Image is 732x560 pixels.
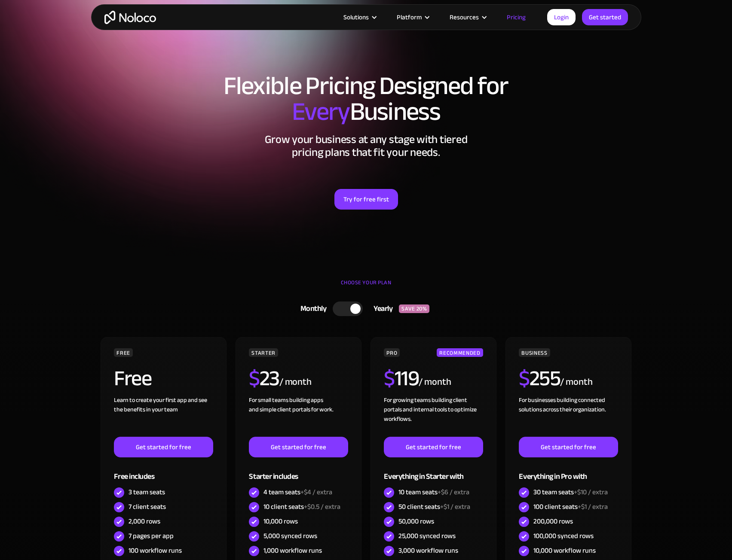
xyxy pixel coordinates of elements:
div: Resources [450,12,479,23]
div: 3 team seats [129,487,165,497]
div: Starter includes [249,457,348,485]
div: 10 client seats [263,502,340,511]
div: Solutions [333,12,386,23]
div: 3,000 workflow runs [398,546,458,555]
h2: Free [114,368,151,389]
div: Yearly [363,302,399,315]
div: Resources [439,12,496,23]
span: +$10 / extra [574,486,608,499]
div: Platform [386,12,439,23]
h2: Grow your business at any stage with tiered pricing plans that fit your needs. [100,133,633,159]
div: / month [560,375,592,389]
a: Get started for free [519,437,618,457]
a: Get started [582,9,628,25]
h2: 23 [249,368,279,389]
h1: Flexible Pricing Designed for Business [100,73,633,125]
div: Everything in Starter with [384,457,483,485]
div: 50,000 rows [398,517,434,526]
a: Pricing [496,12,536,23]
div: 10,000 rows [263,517,298,526]
h2: 255 [519,368,560,389]
div: 200,000 rows [533,517,573,526]
div: 4 team seats [263,487,332,497]
span: +$0.5 / extra [304,500,340,513]
div: 1,000 workflow runs [263,546,322,555]
a: Get started for free [384,437,483,457]
div: 30 team seats [533,487,608,497]
a: Try for free first [334,189,398,210]
span: +$6 / extra [438,486,469,499]
div: Free includes [114,457,213,485]
div: CHOOSE YOUR PLAN [100,276,633,298]
div: SAVE 20% [399,304,429,313]
div: 50 client seats [398,502,470,511]
div: 7 pages per app [129,531,174,541]
div: Platform [397,12,422,23]
a: home [104,11,156,24]
div: RECOMMENDED [437,348,483,357]
div: 100 workflow runs [129,546,182,555]
div: PRO [384,348,400,357]
span: $ [249,358,260,399]
div: / month [419,375,451,389]
div: 7 client seats [129,502,166,511]
div: For growing teams building client portals and internal tools to optimize workflows. [384,396,483,437]
a: Login [547,9,576,25]
a: Get started for free [249,437,348,457]
div: Monthly [290,302,333,315]
span: $ [384,358,395,399]
div: 10 team seats [398,487,469,497]
div: / month [279,375,312,389]
span: +$1 / extra [578,500,608,513]
div: 2,000 rows [129,517,160,526]
div: Learn to create your first app and see the benefits in your team ‍ [114,396,213,437]
div: 25,000 synced rows [398,531,456,541]
a: Get started for free [114,437,213,457]
span: +$1 / extra [440,500,470,513]
div: STARTER [249,348,278,357]
div: 100 client seats [533,502,608,511]
div: Everything in Pro with [519,457,618,485]
div: BUSINESS [519,348,550,357]
span: +$4 / extra [300,486,332,499]
div: Solutions [343,12,369,23]
div: FREE [114,348,133,357]
div: 100,000 synced rows [533,531,594,541]
div: 10,000 workflow runs [533,546,596,555]
div: For small teams building apps and simple client portals for work. ‍ [249,396,348,437]
span: Every [292,88,350,136]
h2: 119 [384,368,419,389]
span: $ [519,358,530,399]
div: 5,000 synced rows [263,531,317,541]
div: For businesses building connected solutions across their organization. ‍ [519,396,618,437]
